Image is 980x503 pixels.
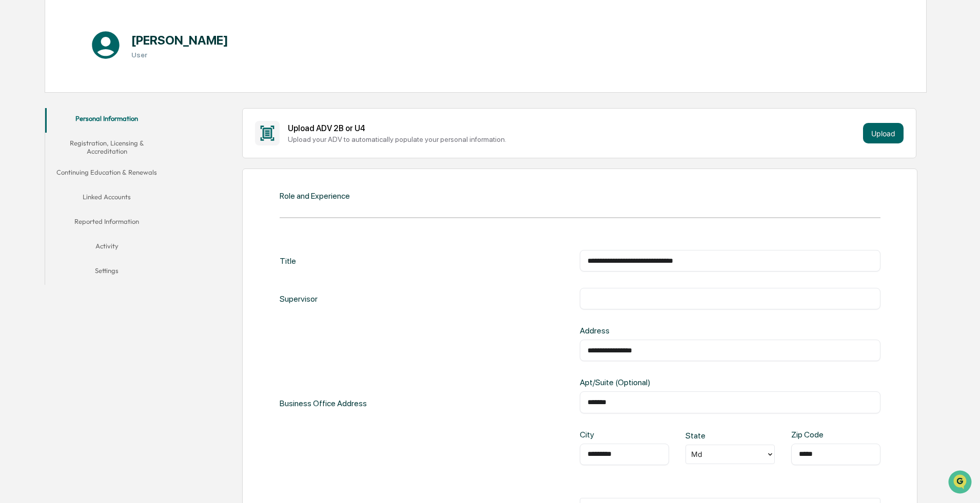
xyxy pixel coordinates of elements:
[70,125,131,143] a: 🗄️Attestations
[85,129,127,139] span: Attestations
[280,326,367,481] div: Business Office Address
[74,130,83,138] div: 🗄️
[580,430,620,439] div: City
[580,326,715,336] div: Address
[35,89,130,97] div: We're available if you need us!
[280,250,296,271] div: Title
[6,144,69,163] a: 🔎Data Lookup
[280,191,350,201] div: Role and Experience
[791,430,831,439] div: Zip Code
[45,108,168,133] button: Personal Information
[45,211,168,236] button: Reported Information
[288,135,859,143] div: Upload your ADV to automatically populate your personal information.
[863,123,904,143] button: Upload
[131,33,228,48] h1: [PERSON_NAME]
[580,378,715,387] div: Apt/Suite (Optional)
[947,469,975,497] iframe: Open customer support
[35,78,168,89] div: Start new chat
[21,149,65,159] span: Data Lookup
[72,173,124,181] a: Powered byPylon
[45,186,168,211] button: Linked Accounts
[10,130,18,138] div: 🖐️
[10,150,18,158] div: 🔎
[10,22,187,38] p: How can we help?
[6,125,70,143] a: 🖐️Preclearance
[288,123,859,133] div: Upload ADV 2B or U4
[45,260,168,285] button: Settings
[685,431,726,441] div: State
[174,81,187,94] button: Start new chat
[45,236,168,260] button: Activity
[102,174,124,181] span: Pylon
[280,288,318,309] div: Supervisor
[45,133,168,162] button: Registration, Licensing & Accreditation
[131,51,228,59] h3: User
[10,78,29,97] img: 1746055101610-c473b297-6a78-478c-a979-82029cc54cd1
[45,108,168,285] div: secondary tabs example
[45,162,168,186] button: Continuing Education & Renewals
[21,129,66,139] span: Preclearance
